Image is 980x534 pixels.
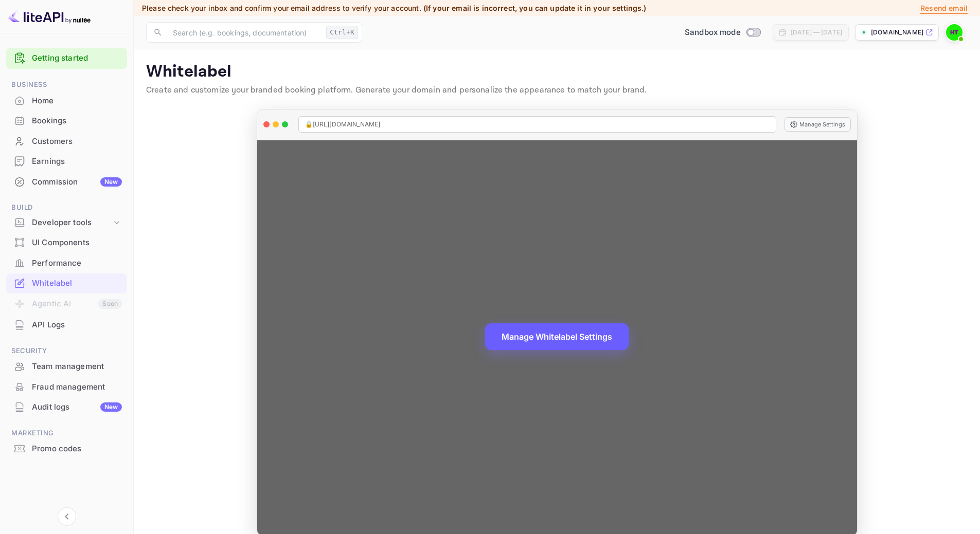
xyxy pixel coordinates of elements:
p: [DOMAIN_NAME] [871,28,923,37]
div: Fraud management [6,377,127,397]
div: Home [6,91,127,111]
a: Team management [6,357,127,376]
div: Performance [32,257,122,269]
div: Ctrl+K [326,26,358,39]
div: Home [32,95,122,107]
button: Manage Whitelabel Settings [485,323,629,350]
div: CommissionNew [6,172,127,192]
div: [DATE] — [DATE] [791,28,842,37]
div: Developer tools [32,217,112,229]
a: Home [6,91,127,110]
a: Promo codes [6,439,127,458]
div: Customers [32,136,122,148]
div: Promo codes [32,443,122,455]
div: Performance [6,253,127,273]
span: Build [6,202,127,213]
button: Manage Settings [785,117,851,132]
p: Create and customize your branded booking platform. Generate your domain and personalize the appe... [146,84,968,97]
div: Bookings [32,115,122,127]
div: Team management [6,357,127,377]
div: Earnings [6,152,127,172]
div: Customers [6,132,127,152]
a: Bookings [6,111,127,130]
div: Getting started [6,48,127,69]
div: API Logs [6,315,127,335]
span: Please check your inbox and confirm your email address to verify your account. [142,4,421,12]
span: Security [6,345,127,357]
a: Performance [6,253,127,272]
div: UI Components [6,233,127,253]
div: Earnings [32,156,122,168]
div: Switch to Production mode [681,27,764,39]
div: Commission [32,176,122,188]
a: CommissionNew [6,172,127,191]
div: API Logs [32,319,122,331]
div: Fraud management [32,381,122,393]
div: Audit logs [32,401,122,413]
div: Team management [32,361,122,373]
div: Whitelabel [6,273,127,293]
img: LiteAPI logo [8,8,91,25]
div: New [100,402,122,412]
div: Bookings [6,111,127,131]
span: Marketing [6,428,127,439]
img: Henrik T [946,24,963,41]
input: Search (e.g. bookings, documentation) [167,22,322,43]
a: Earnings [6,152,127,171]
div: Audit logsNew [6,397,127,417]
div: Developer tools [6,214,127,232]
span: 🔒 [URL][DOMAIN_NAME] [305,120,381,129]
span: Sandbox mode [685,27,741,39]
p: Resend email [920,3,968,14]
button: Collapse navigation [58,507,76,526]
a: Customers [6,132,127,151]
div: UI Components [32,237,122,249]
a: Getting started [32,52,122,64]
p: Whitelabel [146,62,968,82]
span: (If your email is incorrect, you can update it in your settings.) [423,4,647,12]
a: API Logs [6,315,127,334]
span: Business [6,79,127,90]
a: Fraud management [6,377,127,396]
a: UI Components [6,233,127,252]
a: Audit logsNew [6,397,127,416]
div: Whitelabel [32,278,122,289]
a: Whitelabel [6,273,127,292]
div: New [100,177,122,187]
div: Promo codes [6,439,127,459]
